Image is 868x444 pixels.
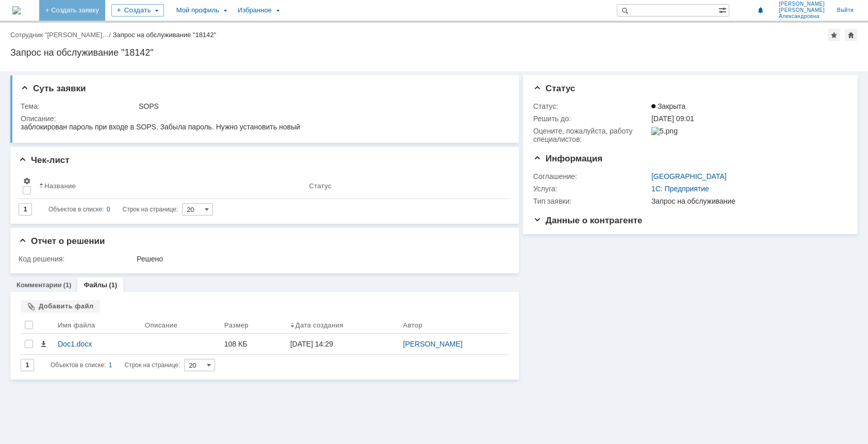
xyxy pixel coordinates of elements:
[19,155,70,165] span: Чек-лист
[309,182,331,190] div: Статус
[533,172,649,180] div: Соглашение:
[12,6,21,14] a: Перейти на домашнюю страницу
[224,321,249,329] div: Размер
[296,321,343,329] div: Дата создания
[10,47,858,58] div: Запрос на обслуживание "18142"
[533,114,649,123] div: Решить до:
[651,102,685,110] span: Закрыта
[290,340,333,348] div: [DATE] 14:29
[54,317,141,334] th: Имя файла
[19,236,105,246] span: Отчет о решении
[533,216,643,225] span: Данные о контрагенте
[651,114,694,123] span: [DATE] 09:01
[286,317,399,334] th: Дата создания
[533,154,602,163] span: Информация
[305,173,502,199] th: Статус
[533,102,649,110] div: Статус:
[48,206,104,213] span: Объектов в списке:
[220,317,286,334] th: Размер
[718,5,729,14] span: Расширенный поиск
[19,255,135,263] div: Код решения:
[403,340,462,348] a: [PERSON_NAME]
[224,340,282,348] div: 108 КБ
[828,29,840,41] div: Добавить в избранное
[779,1,825,7] span: [PERSON_NAME]
[84,281,107,289] a: Файлы
[651,185,709,193] a: 1С: Предприятие
[403,321,422,329] div: Автор
[21,114,505,123] div: Описание:
[63,281,72,289] div: (1)
[35,173,305,199] th: Название
[12,6,21,14] img: logo
[145,321,177,329] div: Описание
[44,182,76,190] div: Название
[10,31,109,39] a: Сотрудник "[PERSON_NAME]…
[651,197,842,205] div: Запрос на обслуживание
[21,84,86,93] span: Суть заявки
[779,7,825,13] span: [PERSON_NAME]
[58,340,137,348] div: Doc1.docx
[48,203,178,216] i: Строк на странице:
[113,31,217,39] div: Запрос на обслуживание "18142"
[21,102,137,110] div: Тема:
[137,255,503,263] div: Решено
[533,84,575,93] span: Статус
[109,281,117,289] div: (1)
[39,340,47,348] span: Скачать файл
[58,321,95,329] div: Имя файла
[651,172,727,180] a: [GEOGRAPHIC_DATA]
[107,203,110,216] div: 0
[51,361,106,369] span: Объектов в списке:
[779,13,825,20] span: Александровна
[23,177,31,185] span: Настройки
[109,359,112,371] div: 1
[651,127,678,135] img: 5.png
[533,185,649,193] div: Услуга:
[10,31,113,39] div: /
[533,127,649,143] div: Oцените, пожалуйста, работу специалистов:
[111,4,164,17] div: Создать
[399,317,508,334] th: Автор
[51,359,180,371] i: Строк на странице:
[17,281,62,289] a: Комментарии
[845,29,857,41] div: Сделать домашней страницей
[139,102,503,110] div: SOPS
[533,197,649,205] div: Тип заявки:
